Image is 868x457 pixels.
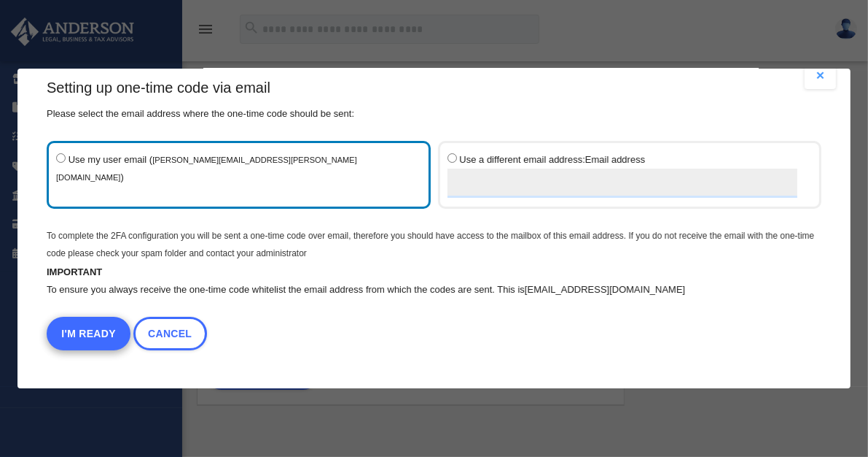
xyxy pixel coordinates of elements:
p: Please select the email address where the one-time code should be sent: [47,105,821,123]
input: Use a different email address:Email address [447,153,457,163]
h3: Setting up one-time code via email [47,77,821,98]
small: [PERSON_NAME][EMAIL_ADDRESS][PERSON_NAME][DOMAIN_NAME] [56,155,357,182]
label: Email address [447,150,798,199]
button: I'm Ready [47,317,130,350]
span: Use a different email address: [459,154,584,165]
p: To ensure you always receive the one-time code whitelist the email address from which the codes a... [47,281,821,299]
b: IMPORTANT [47,266,102,277]
input: Use a different email address:Email address [447,169,798,198]
p: To complete the 2FA configuration you will be sent a one-time code over email, therefore you shou... [47,227,821,262]
a: Cancel [133,317,207,350]
input: Use my user email ([PERSON_NAME][EMAIL_ADDRESS][PERSON_NAME][DOMAIN_NAME]) [56,153,66,163]
span: Use my user email ( ) [56,154,357,183]
button: Close modal [805,63,837,89]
